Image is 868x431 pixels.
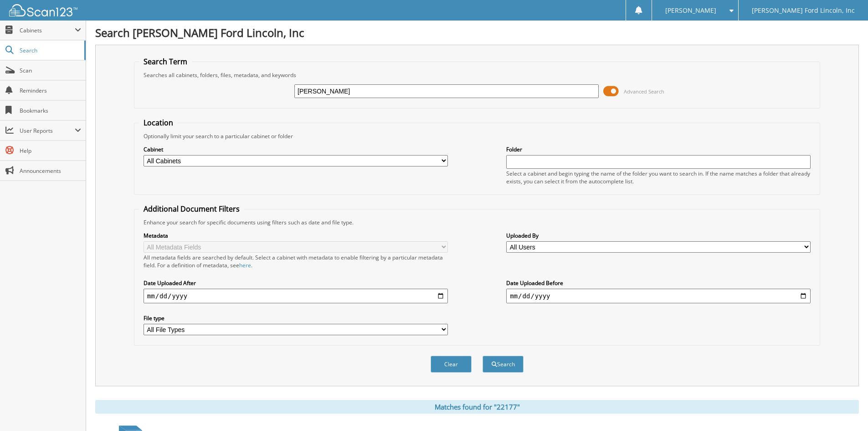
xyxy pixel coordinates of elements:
label: Date Uploaded Before [506,279,811,287]
div: Searches all cabinets, folders, files, metadata, and keywords [139,71,815,79]
div: Optionally limit your search to a particular cabinet or folder [139,132,815,140]
label: Uploaded By [506,232,811,239]
span: Search [20,47,80,54]
label: Folder [506,145,811,153]
label: File type [144,314,448,322]
span: Bookmarks [20,107,81,114]
span: Cabinets [20,26,75,34]
button: Search [483,356,524,373]
span: Advanced Search [624,88,664,95]
legend: Search Term [139,57,192,67]
div: Enhance your search for specific documents using filters such as date and file type. [139,218,815,226]
iframe: Chat Widget [822,387,868,431]
label: Cabinet [144,145,448,153]
span: Help [20,147,81,155]
div: All metadata fields are searched by default. Select a cabinet with metadata to enable filtering b... [144,254,448,269]
div: Matches found for "22177" [95,400,859,414]
a: here [239,261,251,269]
span: [PERSON_NAME] [665,8,716,13]
span: [PERSON_NAME] Ford Lincoln, Inc [752,8,855,13]
div: Select a cabinet and begin typing the name of the folder you want to search in. If the name match... [506,170,811,185]
button: Clear [431,356,472,373]
span: Announcements [20,167,81,175]
span: Scan [20,67,81,74]
span: Reminders [20,87,81,94]
legend: Additional Document Filters [139,204,244,214]
label: Metadata [144,232,448,239]
span: User Reports [20,127,75,135]
h1: Search [PERSON_NAME] Ford Lincoln, Inc [95,25,859,40]
input: start [144,289,448,303]
input: end [506,289,811,303]
img: scan123-logo-white.svg [9,4,77,16]
label: Date Uploaded After [144,279,448,287]
legend: Location [139,118,178,128]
